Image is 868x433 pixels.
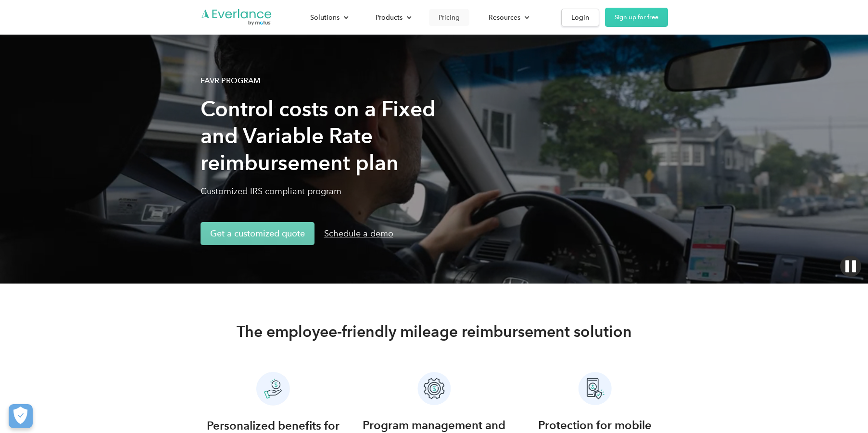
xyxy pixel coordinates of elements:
h1: Control costs on a Fixed and Variable Rate reimbursement plan [201,96,460,176]
div: Resources [479,9,537,26]
div: FAVR Program [201,75,260,87]
div: Resources [489,12,520,24]
div: Solutions [301,9,356,26]
a: Schedule a demo [314,222,403,245]
div: Pricing [439,12,460,24]
div: Products [366,9,419,26]
a: Pricing [429,9,469,26]
span: Phone number [217,39,266,49]
button: Cookies Settings [9,404,33,428]
p: Customized IRS compliant program [201,186,460,197]
input: Submit [93,87,156,107]
div: Solutions [310,12,340,24]
div: Login [571,12,589,24]
h2: The employee-friendly mileage reimbursement solution [237,322,632,341]
img: Pause video [840,256,861,277]
a: Get a customized quote [201,222,314,245]
a: Login [561,9,599,26]
div: Products [376,12,403,24]
a: Go to homepage [201,8,273,26]
a: Sign up for free [605,8,668,27]
div: Schedule a demo [324,228,393,239]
